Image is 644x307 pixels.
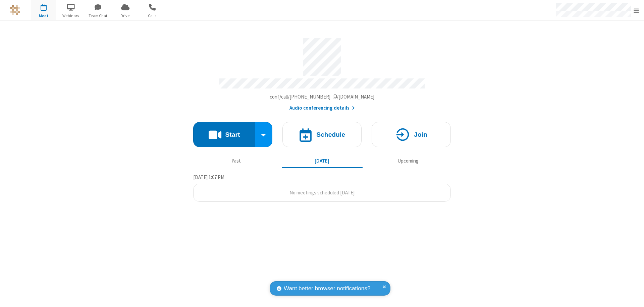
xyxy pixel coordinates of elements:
[31,13,56,19] span: Meet
[225,131,240,138] h4: Start
[113,13,138,19] span: Drive
[193,173,451,202] section: Today's Meetings
[289,104,355,112] button: Audio conferencing details
[282,122,362,147] button: Schedule
[196,155,277,167] button: Past
[414,131,427,138] h4: Join
[627,290,639,302] iframe: Chat
[289,189,355,196] span: No meetings scheduled [DATE]
[140,13,165,19] span: Calls
[270,94,375,100] span: Copy my meeting room link
[193,174,224,180] span: [DATE] 1:07 PM
[284,284,370,293] span: Want better browser notifications?
[58,13,84,19] span: Webinars
[368,155,448,167] button: Upcoming
[86,13,111,19] span: Team Chat
[270,93,375,101] button: Copy my meeting room linkCopy my meeting room link
[10,5,20,15] img: QA Selenium DO NOT DELETE OR CHANGE
[316,131,345,138] h4: Schedule
[282,155,363,167] button: [DATE]
[193,122,255,147] button: Start
[255,122,273,147] div: Start conference options
[193,33,451,112] section: Account details
[372,122,451,147] button: Join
